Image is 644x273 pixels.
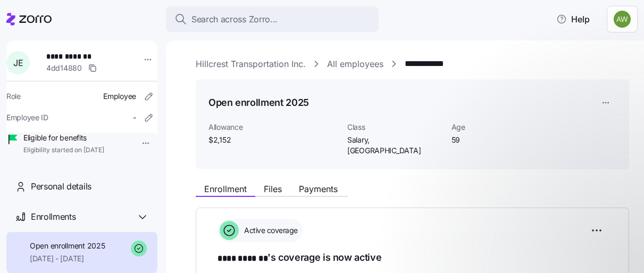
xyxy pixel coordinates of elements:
span: 4dd14880 [46,63,82,73]
span: Eligibility started on [DATE] [23,146,104,155]
button: Help [548,9,598,30]
span: Eligible for benefits [23,133,104,143]
button: Search across Zorro... [166,6,379,32]
span: Search across Zorro... [191,13,278,26]
span: Employee ID [6,112,48,123]
h1: Open enrollment 2025 [208,96,309,109]
span: Payments [299,185,338,193]
span: Help [556,13,590,26]
span: Open enrollment 2025 [30,241,105,251]
span: Personal details [31,180,91,193]
h1: 's coverage is now active [218,251,607,266]
span: Age [451,122,547,133]
span: [DATE] - [DATE] [30,253,105,264]
span: Enrollment [204,185,247,193]
span: Class [347,122,443,133]
span: J E [13,59,23,67]
span: Employee [103,91,136,102]
span: Files [264,185,282,193]
span: $2,152 [208,135,339,145]
span: Allowance [208,122,339,133]
span: Salary, [GEOGRAPHIC_DATA] [347,135,443,156]
span: - [133,112,136,123]
a: Hillcrest Transportation Inc. [196,57,306,71]
span: 59 [451,135,547,145]
span: Active coverage [241,225,298,236]
a: All employees [327,57,383,71]
span: Role [6,91,21,102]
span: Enrollments [31,210,76,224]
iframe: Intercom notifications message [421,177,633,268]
img: 187a7125535df60c6aafd4bbd4ff0edb [614,11,631,28]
